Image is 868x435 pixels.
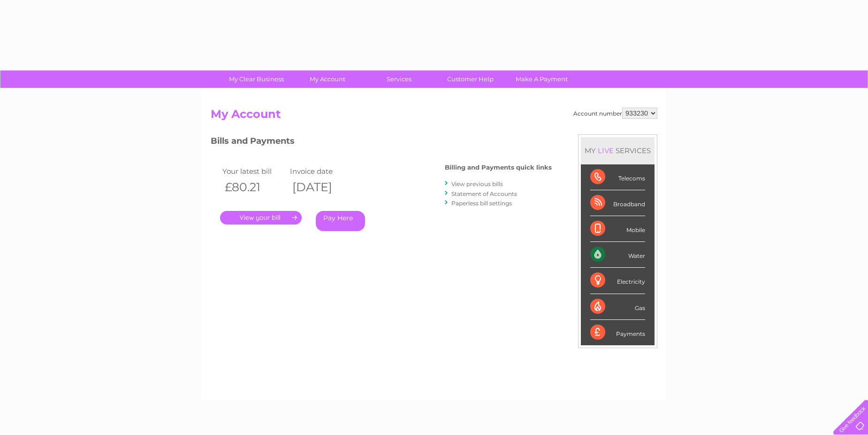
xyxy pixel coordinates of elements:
a: Statement of Accounts [451,190,517,197]
a: View previous bills [451,180,503,187]
a: Customer Help [432,70,509,88]
div: Payments [590,320,645,345]
th: £80.21 [220,178,288,197]
div: Broadband [590,190,645,216]
div: Gas [590,294,645,320]
th: [DATE] [288,178,355,197]
td: Invoice date [288,165,355,178]
div: Telecoms [590,164,645,190]
a: Services [360,70,438,88]
h3: Bills and Payments [211,134,552,151]
a: My Account [289,70,366,88]
div: Water [590,242,645,268]
a: My Clear Business [218,70,295,88]
h4: Billing and Payments quick links [445,164,552,171]
td: Your latest bill [220,165,288,178]
a: Pay Here [316,211,365,231]
div: LIVE [596,146,616,155]
div: MY SERVICES [581,137,655,164]
h2: My Account [211,108,657,125]
div: Electricity [590,268,645,294]
a: Make A Payment [503,70,580,88]
a: . [220,211,302,225]
a: Paperless bill settings [451,200,512,207]
div: Mobile [590,216,645,242]
div: Account number [573,108,657,119]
